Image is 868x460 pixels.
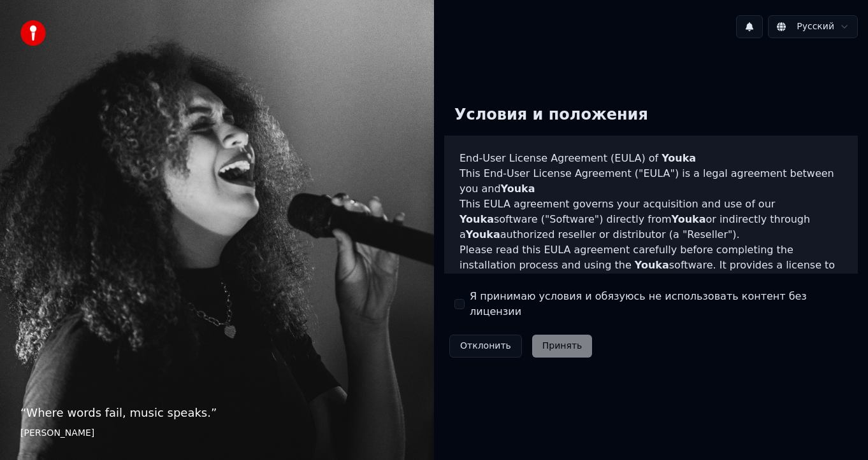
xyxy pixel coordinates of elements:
span: Youka [466,228,500,240]
label: Я принимаю условия и обязуюсь не использовать контент без лицензии [470,289,848,319]
div: Условия и положения [444,95,658,136]
span: Youka [635,259,669,271]
span: Youka [501,183,535,195]
footer: [PERSON_NAME] [20,427,414,440]
span: Youka [459,213,494,225]
p: This EULA agreement governs your acquisition and use of our software ("Software") directly from o... [459,197,843,242]
h3: End-User License Agreement (EULA) of [459,151,843,166]
span: Youka [662,152,696,164]
p: This End-User License Agreement ("EULA") is a legal agreement between you and [459,166,843,197]
p: Please read this EULA agreement carefully before completing the installation process and using th... [459,242,843,303]
button: Отклонить [449,335,522,358]
span: Youka [672,213,706,225]
p: “ Where words fail, music speaks. ” [20,404,414,422]
img: youka [20,20,46,46]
